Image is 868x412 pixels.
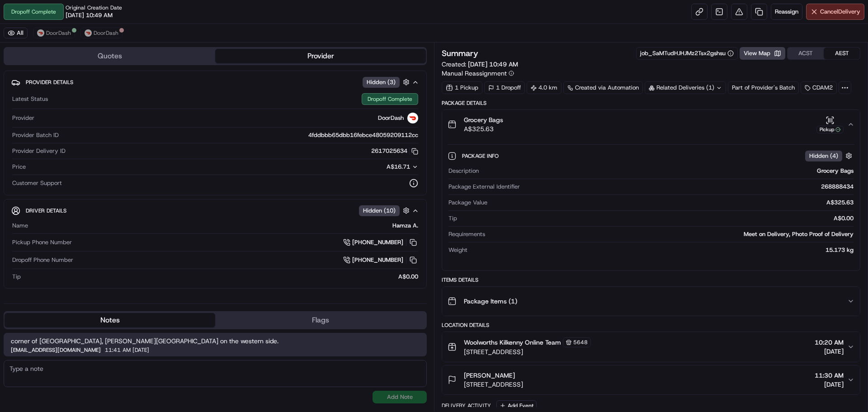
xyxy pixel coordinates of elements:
span: Tip [448,214,457,223]
button: Reassign [771,4,802,20]
span: 10:20 AM [815,338,844,347]
button: Hidden (10) [359,205,412,216]
img: 1736555255976-a54dd68f-1ca7-489b-9aae-adbdc363a1c4 [9,86,25,103]
span: Original Creation Date [66,4,122,11]
span: DoorDash [94,29,118,37]
span: [STREET_ADDRESS] [464,380,523,389]
span: [PERSON_NAME] [464,371,515,380]
span: A$325.63 [464,124,503,133]
button: Start new chat [154,89,165,100]
button: Quotes [5,49,215,63]
button: 2617025634 [371,147,418,155]
span: Package External Identifier [448,183,520,191]
div: 15.173 kg [471,246,854,254]
div: 1 Dropoff [484,81,525,94]
span: Hidden ( 10 ) [363,207,396,215]
span: Package Items ( 1 ) [464,297,517,306]
h3: Summary [442,49,478,57]
div: Related Deliveries (1) [645,81,726,94]
span: Requirements [448,230,485,238]
span: [EMAIL_ADDRESS][DOMAIN_NAME] [11,347,101,353]
span: Reassign [775,8,798,16]
button: Flags [215,313,426,327]
button: Driver DetailsHidden (10) [11,203,419,218]
button: Provider DetailsHidden (3) [11,75,419,90]
span: corner of [GEOGRAPHIC_DATA], [PERSON_NAME][GEOGRAPHIC_DATA] on the western side. [11,336,420,346]
button: Pickup [816,116,844,133]
span: Manual Reassignment [442,69,507,78]
button: Provider [215,49,426,63]
div: 4.0 km [527,81,561,94]
a: Powered byPylon [64,153,109,160]
span: [PHONE_NUMBER] [352,238,403,246]
span: Package Value [448,199,487,207]
span: Woolworths Kilkenny Online Team [464,338,561,347]
div: Grocery BagsA$325.63Pickup [442,139,860,270]
span: [DATE] 10:49 AM [66,11,113,19]
a: [PHONE_NUMBER] [343,255,418,265]
div: Location Details [442,322,860,329]
span: Pylon [90,153,109,160]
button: Hidden (4) [805,150,854,161]
a: Created via Automation [563,81,643,94]
button: AEST [824,47,860,59]
span: DoorDash [46,29,71,37]
div: Grocery Bags [482,167,854,175]
button: DoorDash [80,28,123,38]
div: 268888434 [524,183,854,191]
span: Cancel Delivery [820,8,860,16]
span: 5648 [573,339,588,346]
img: Nash [9,9,27,27]
span: Price [12,163,26,171]
div: Hamza A. [32,222,418,230]
span: Package Info [462,152,500,160]
a: 📗Knowledge Base [5,128,73,144]
span: Knowledge Base [18,131,69,140]
div: Delivery Activity [442,402,491,409]
span: Provider Details [26,79,73,86]
span: DoorDash [378,114,404,122]
div: Pickup [816,126,844,133]
span: Driver Details [26,207,66,214]
button: Grocery BagsA$325.63Pickup [442,110,860,139]
div: We're available if you need us! [31,95,114,103]
span: Provider Batch ID [12,131,59,139]
span: Weight [448,246,467,254]
span: API Documentation [85,131,145,140]
div: 📗 [9,132,16,139]
span: Dropoff Phone Number [12,256,73,264]
div: Start new chat [31,86,148,95]
a: 💻API Documentation [73,128,149,144]
button: job_SaMTudHJHJMz2Tsx2gshsu [640,49,734,57]
button: ACST [788,47,824,59]
div: A$0.00 [461,214,854,223]
span: Name [12,222,28,230]
button: Hidden (3) [363,76,412,88]
span: Tip [12,273,21,281]
span: Hidden ( 4 ) [809,152,838,160]
span: [DATE] [815,347,844,356]
span: Provider Delivery ID [12,147,66,155]
span: Provider [12,114,34,122]
div: A$0.00 [24,273,418,281]
button: Woolworths Kilkenny Online Team5648[STREET_ADDRESS]10:20 AM[DATE] [442,332,860,362]
button: Add Event [496,400,537,411]
span: Grocery Bags [464,115,503,124]
button: [PERSON_NAME][STREET_ADDRESS]11:30 AM[DATE] [442,365,860,394]
span: Customer Support [12,179,62,187]
input: Got a question? Start typing here... [24,58,163,68]
button: View Map [740,47,785,60]
span: [STREET_ADDRESS] [464,347,591,356]
span: 11:41 AM [105,347,131,353]
span: Description [448,167,479,175]
button: All [4,28,28,38]
div: Package Details [442,99,860,107]
div: Meet on Delivery, Photo Proof of Delivery [489,230,854,238]
button: Manual Reassignment [442,69,514,78]
span: [PHONE_NUMBER] [352,256,403,264]
div: Items Details [442,276,860,284]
